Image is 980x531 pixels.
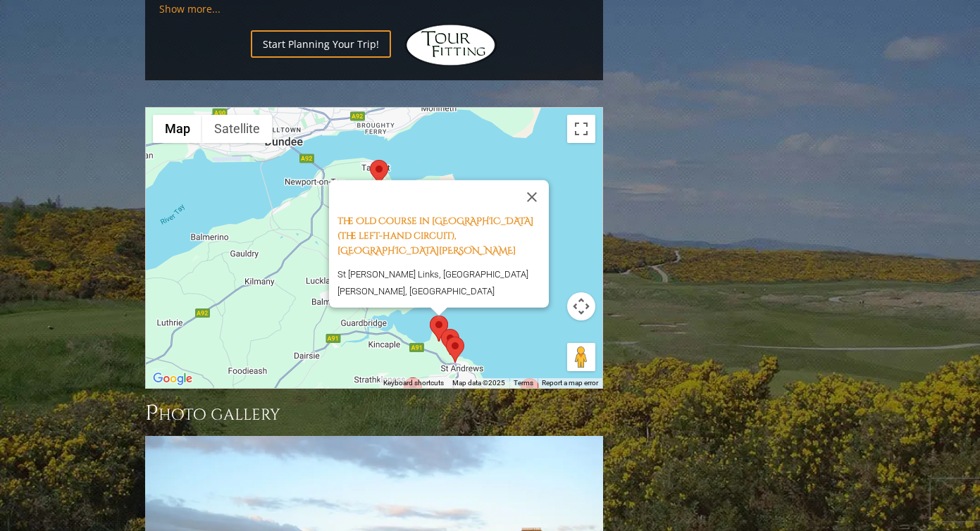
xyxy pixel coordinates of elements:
p: St [PERSON_NAME] Links, [GEOGRAPHIC_DATA][PERSON_NAME], [GEOGRAPHIC_DATA] [337,266,549,299]
button: Close [515,180,549,214]
a: Start Planning Your Trip! [251,30,391,58]
a: Terms (opens in new tab) [514,379,533,387]
button: Show satellite imagery [202,115,272,143]
button: Keyboard shortcuts [383,378,444,388]
h3: Photo Gallery [145,399,603,427]
img: Hidden Links [405,24,497,66]
a: Report a map error [542,379,598,387]
span: Map data ©2025 [452,379,505,387]
a: The Old Course in [GEOGRAPHIC_DATA] (the left-hand circuit), [GEOGRAPHIC_DATA][PERSON_NAME] [337,215,533,257]
a: Show more... [159,2,221,15]
img: Google [149,370,196,388]
button: Show street map [153,115,202,143]
button: Toggle fullscreen view [567,115,595,143]
a: Open this area in Google Maps (opens a new window) [149,370,196,388]
button: Map camera controls [567,292,595,320]
button: Drag Pegman onto the map to open Street View [567,343,595,371]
